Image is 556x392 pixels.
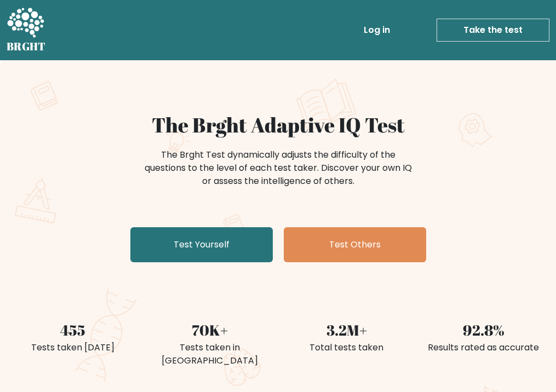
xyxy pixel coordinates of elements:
a: Test Others [284,227,426,262]
div: 455 [11,319,135,341]
div: 3.2M+ [285,319,409,341]
h1: The Brght Adaptive IQ Test [11,113,546,137]
h5: BRGHT [7,40,46,53]
div: Total tests taken [285,341,409,354]
a: Log in [359,19,394,41]
div: Tests taken [DATE] [11,341,135,354]
a: BRGHT [7,4,46,56]
div: Tests taken in [GEOGRAPHIC_DATA] [148,341,272,367]
div: 70K+ [148,319,272,341]
div: 92.8% [422,319,546,341]
a: Test Yourself [130,227,273,262]
div: Results rated as accurate [422,341,546,354]
a: Take the test [437,19,549,42]
div: The Brght Test dynamically adjusts the difficulty of the questions to the level of each test take... [141,148,415,188]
